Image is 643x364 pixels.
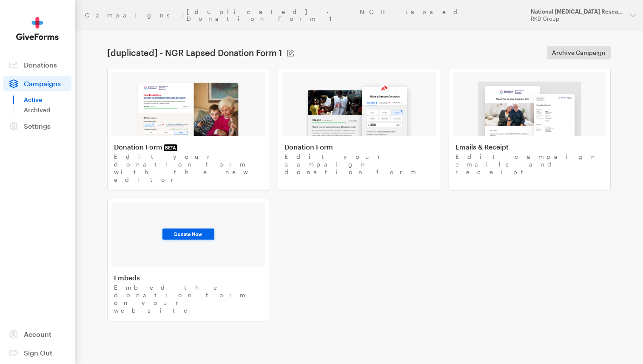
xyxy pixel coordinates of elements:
[531,8,623,15] div: National [MEDICAL_DATA] Research
[114,284,262,314] p: Embed the donation form on your website
[547,46,611,59] a: Archive Campaign
[114,143,262,151] h4: Donation Form
[24,95,71,105] a: Active
[114,274,262,282] h4: Embeds
[85,12,179,19] a: Campaigns
[3,76,71,91] a: Campaigns
[16,17,59,40] img: GiveForms
[107,68,269,190] a: Donation FormBETA Edit your donation form with the new editor
[24,61,57,69] span: Donations
[24,122,51,130] span: Settings
[285,153,433,176] p: Edit your campaign donation form
[159,226,217,243] img: image-3-93ee28eb8bf338fe015091468080e1db9f51356d23dce784fdc61914b1599f14.png
[136,82,240,136] img: image-1-83ed7ead45621bf174d8040c5c72c9f8980a381436cbc16a82a0f79bcd7e5139.png
[24,79,61,87] span: Campaigns
[107,48,282,58] h1: [duplicated] - NGR Lapsed Donation Form 1
[24,330,51,338] span: Account
[3,345,71,361] a: Sign Out
[3,327,71,342] a: Account
[3,57,71,73] a: Donations
[455,153,604,176] p: Edit campaign emails and receipt
[449,68,611,190] a: Emails & Receipt Edit campaign emails and receipt
[478,82,581,136] img: image-3-0695904bd8fc2540e7c0ed4f0f3f42b2ae7fdd5008376bfc2271839042c80776.png
[3,119,71,134] a: Settings
[278,68,440,190] a: Donation Form Edit your campaign donation form
[455,143,604,151] h4: Emails & Receipt
[285,143,433,151] h4: Donation Form
[24,105,71,115] a: Archived
[164,144,177,151] span: BETA
[552,48,606,58] span: Archive Campaign
[187,8,514,22] a: [duplicated] - NGR Lapsed Donation Form 1
[524,3,643,27] button: National [MEDICAL_DATA] Research RKD Group
[24,349,52,357] span: Sign Out
[304,82,413,136] img: image-2-e181a1b57a52e92067c15dabc571ad95275de6101288912623f50734140ed40c.png
[107,199,269,321] a: Embeds Embed the donation form on your website
[114,153,262,183] p: Edit your donation form with the new editor
[531,15,623,23] div: RKD Group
